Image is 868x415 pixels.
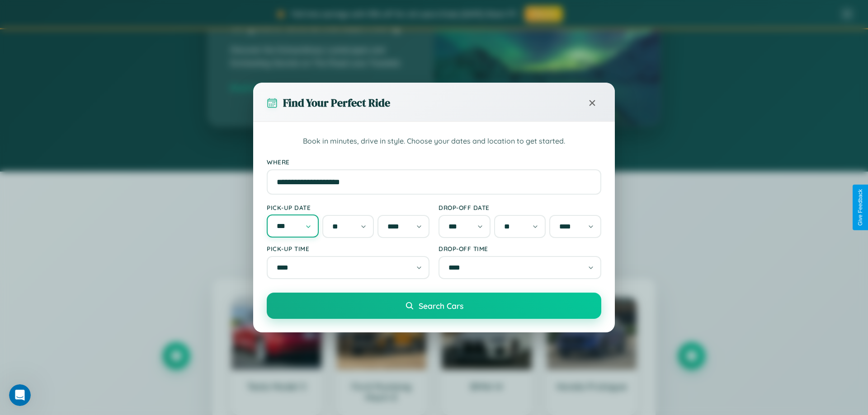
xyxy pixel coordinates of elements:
button: Search Cars [267,293,601,319]
h3: Find Your Perfect Ride [283,95,390,110]
label: Where [267,158,601,166]
label: Drop-off Time [439,245,601,252]
span: Search Cars [419,301,463,311]
label: Drop-off Date [439,204,601,211]
p: Book in minutes, drive in style. Choose your dates and location to get started. [267,135,601,147]
label: Pick-up Time [267,245,429,252]
label: Pick-up Date [267,204,429,211]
